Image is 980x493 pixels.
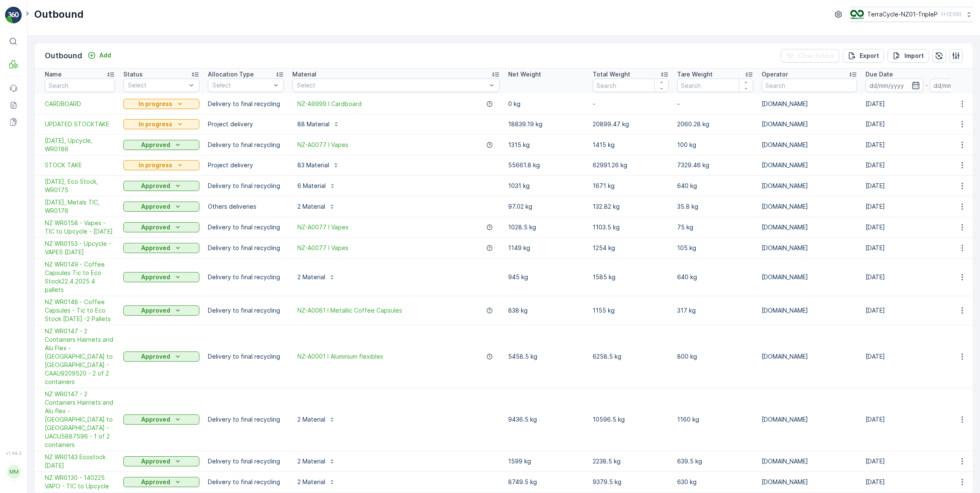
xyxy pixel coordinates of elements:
td: [DOMAIN_NAME] [757,114,861,134]
p: Select [212,81,271,90]
p: 1671 kg [593,182,669,190]
p: 97.02 kg [508,202,584,211]
p: 1415 kg [593,141,669,149]
a: 13/05/2025, Metals TIC, WR0176 [45,198,115,215]
p: 1149 kg [508,244,584,252]
p: 2 Material [297,478,325,486]
td: Delivery to final recycling [204,258,288,296]
td: Delivery to final recycling [204,451,288,471]
p: 20899.47 kg [593,120,669,128]
p: 9436.5 kg [508,415,584,424]
input: Search [593,79,669,92]
p: 1103.5 kg [593,223,669,232]
span: NZ WR0147 - 2 Containers Hairnets and Alu flex - [GEOGRAPHIC_DATA] to [GEOGRAPHIC_DATA] - UACU588... [45,390,115,449]
a: NZ-A9999 I Cardboard [297,100,362,108]
td: Delivery to final recycling [204,388,288,451]
button: Export [843,49,884,63]
a: NZ WR0148 - Coffee Capsules - Tic to Eco Stock 4.4.2025 -2 Pallets [45,298,115,323]
p: Approved [141,415,170,424]
p: Net Weight [508,70,541,79]
a: NZ WR0147 - 2 Containers Hairnets and Alu Flex - NZ to Canada - CAAU9209520 - 2 of 2 containers [45,327,115,386]
p: 7329.46 kg [677,161,753,169]
p: In progress [139,161,172,169]
button: Approved [123,351,199,362]
span: [DATE], Upcycle, WR0186 [45,136,115,153]
button: Approved [123,305,199,316]
img: TC_7kpGtVS.png [850,10,864,19]
a: NZ WR0153 - Upcycle - VAPES 29-04-2025 [45,240,115,256]
p: 88 Material [297,120,329,128]
p: Approved [141,273,170,281]
td: [DOMAIN_NAME] [757,155,861,175]
span: NZ WR0147 - 2 Containers Hairnets and Alu Flex - [GEOGRAPHIC_DATA] to [GEOGRAPHIC_DATA] - CAAU920... [45,327,115,386]
button: In progress [123,99,199,109]
p: 838 kg [508,306,584,315]
p: 1160 kg [677,415,753,424]
button: In progress [123,160,199,170]
button: 88 Material [292,117,345,131]
p: 35.8 kg [677,202,753,211]
td: Delivery to final recycling [204,471,288,492]
td: [DOMAIN_NAME] [757,175,861,196]
a: NZ WR0143 Ecostock 24.03.25 [45,453,115,470]
a: NZ WR0149 - Coffee Capsules Tic to Eco Stock22.4.2025 4 pallets [45,260,115,294]
p: Select [297,81,487,90]
p: 2 Material [297,202,325,211]
p: In progress [139,120,172,128]
a: NZ WR0130 - 140225 VAPO - TIC to Upcycle [45,474,115,490]
button: 2 Material [292,455,340,468]
p: 5458.5 kg [508,352,584,361]
a: NZ-A0077 I Vapes [297,141,348,149]
p: Material [292,70,316,79]
span: NZ-A0081 I Metallic Coffee Capsules [297,306,402,315]
p: Name [45,70,62,79]
p: 945 kg [508,273,584,281]
p: 83 Material [297,161,329,169]
a: NZ WR0158 - Vapes - TIC to Upcycle - 9 5 2025 [45,219,115,236]
span: CARDBOARD [45,100,115,108]
p: Select [128,81,186,90]
p: Outbound [34,8,84,21]
span: NZ WR0148 - Coffee Capsules - Tic to Eco Stock [DATE] -2 Pallets [45,298,115,323]
button: 83 Material [292,158,344,172]
p: 62991.26 kg [593,161,669,169]
input: dd/mm/yyyy [866,79,923,92]
td: Delivery to final recycling [204,175,288,196]
p: Approved [141,202,170,211]
p: 800 kg [677,352,753,361]
p: 9379.5 kg [593,478,669,486]
p: 0 kg [508,100,584,108]
p: In progress [139,100,172,108]
button: 2 Material [292,270,340,284]
p: - [677,100,753,108]
button: Approved [123,414,199,425]
span: [DATE], Eco Stock, WR0175 [45,177,115,194]
p: 1031 kg [508,182,584,190]
td: [DOMAIN_NAME] [757,296,861,325]
span: [DATE], Metals TIC, WR0176 [45,198,115,215]
button: Approved [123,243,199,253]
button: Import [887,49,929,63]
p: 639.5 kg [677,457,753,466]
p: 75 kg [677,223,753,232]
p: ( +12:00 ) [941,11,961,18]
button: Approved [123,222,199,232]
button: Approved [123,272,199,282]
p: 1028.5 kg [508,223,584,232]
button: Approved [123,477,199,487]
p: 1315 kg [508,141,584,149]
button: In progress [123,119,199,129]
button: Clear Filters [781,49,839,63]
p: Approved [141,141,170,149]
p: TerraCycle-NZ01-TripleP [867,10,938,19]
td: [DOMAIN_NAME] [757,94,861,114]
a: NZ-A0077 I Vapes [297,244,348,252]
p: Approved [141,478,170,486]
span: NZ WR0143 Ecostock [DATE] [45,453,115,470]
p: Approved [141,457,170,466]
a: 11/7/2025, Upcycle, WR0186 [45,136,115,153]
a: STOCK TAKE [45,161,115,169]
input: Search [45,79,115,92]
